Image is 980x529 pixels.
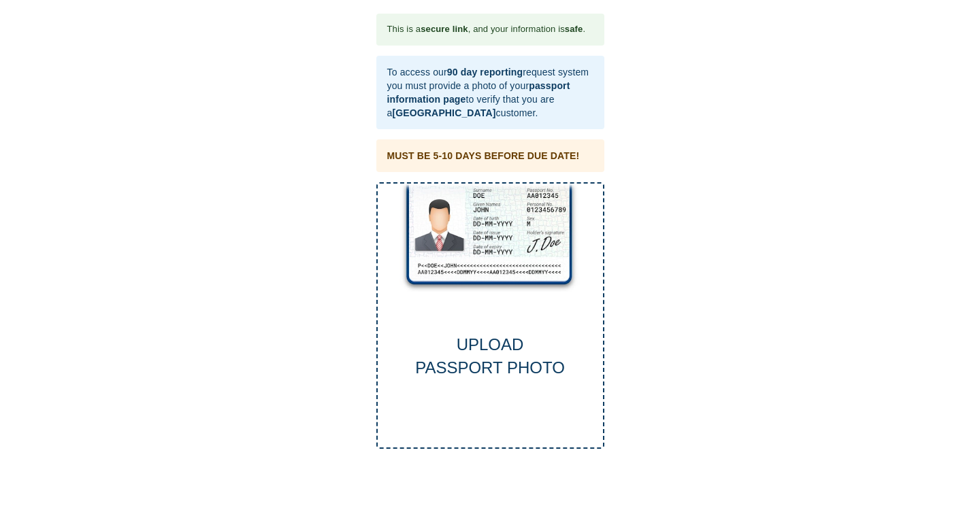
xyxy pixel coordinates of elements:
b: passport information page [387,80,570,105]
div: To access our request system you must provide a photo of your to verify that you are a customer. [387,60,593,125]
div: UPLOAD PASSPORT PHOTO [378,333,603,380]
b: safe [565,24,583,34]
div: This is a , and your information is . [387,18,586,41]
b: 90 day reporting [447,67,523,78]
b: secure link [421,24,468,34]
div: MUST BE 5-10 DAYS BEFORE DUE DATE! [387,149,580,163]
b: [GEOGRAPHIC_DATA] [392,107,495,118]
